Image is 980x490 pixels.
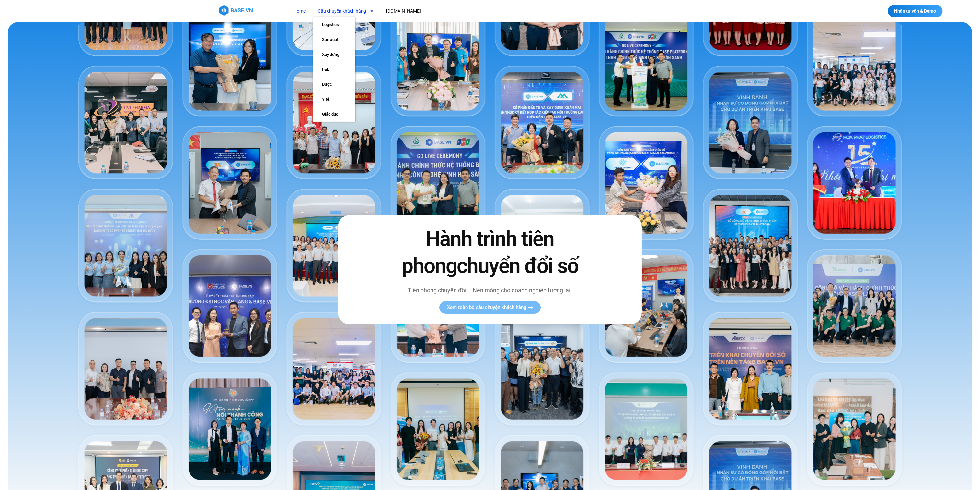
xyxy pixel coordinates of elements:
[457,254,578,278] span: chuyển đổi số
[313,17,355,122] ul: Câu chuyện khách hàng
[289,5,311,17] a: Home
[313,5,379,17] a: Câu chuyện khách hàng
[447,305,526,310] span: Xem toàn bộ câu chuyện khách hàng
[439,301,541,314] a: Xem toàn bộ câu chuyện khách hàng
[388,286,592,295] p: Tiên phong chuyển đổi – Nền móng cho doanh nghiệp tương lai.
[313,47,355,62] a: Xây dựng
[894,9,936,13] span: Nhận tư vấn & Demo
[313,107,355,122] a: Giáo dục
[382,5,426,17] a: [DOMAIN_NAME]
[313,62,355,77] a: F&B
[313,77,355,92] a: Dược
[888,5,943,17] a: Nhận tư vấn & Demo
[313,17,355,32] a: Logistics
[388,226,592,279] h2: Hành trình tiên phong
[313,92,355,107] a: Y tế
[313,32,355,47] a: Sản xuất
[289,5,540,17] nav: Menu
